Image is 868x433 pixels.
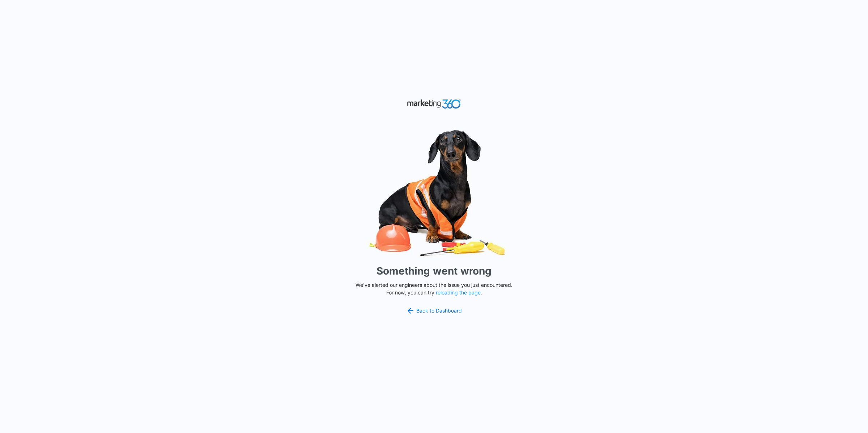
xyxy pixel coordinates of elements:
h1: Something went wrong [376,263,492,279]
a: Back to Dashboard [406,306,462,315]
button: reloading the page [436,290,481,296]
img: Sad Dog [325,126,542,260]
p: We've alerted our engineers about the issue you just encountered. For now, you can try . [353,281,515,296]
img: Marketing 360 Logo [407,98,461,110]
